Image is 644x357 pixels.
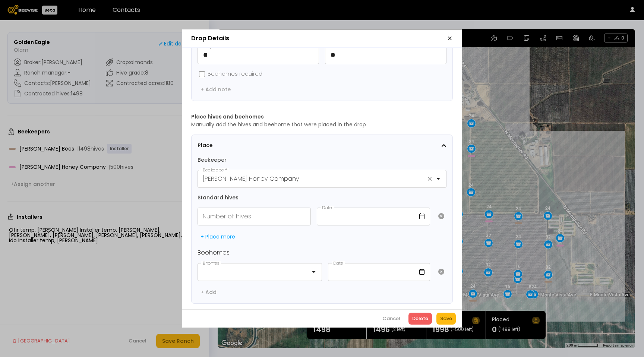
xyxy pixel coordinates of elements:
[440,315,452,322] div: Save
[198,84,234,95] button: + Add note
[408,313,432,325] button: Delete
[412,315,428,322] div: Delete
[198,194,446,202] h4: Standard hives
[379,313,404,325] button: Cancel
[198,248,446,257] h4: Beehomes
[198,156,446,164] h4: Beekeeper
[191,35,229,41] h2: Drop Details
[201,289,217,296] div: + Add
[198,142,291,149] span: Place
[191,113,453,121] h3: Place hives and beehomes
[436,313,456,325] button: Save
[201,233,235,240] div: + Place more
[208,70,262,78] label: Beehomes required
[201,86,231,93] div: + Add note
[191,121,453,129] p: Manually add the hives and beehome that were placed in the drop
[198,287,220,297] button: + Add
[382,315,400,322] div: Cancel
[198,142,441,149] div: Place
[198,231,238,242] button: + Place more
